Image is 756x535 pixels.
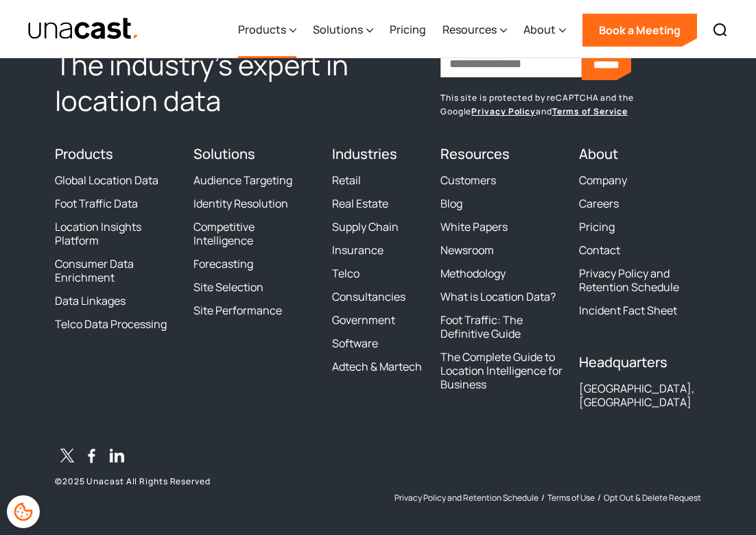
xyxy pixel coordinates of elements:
[440,91,701,119] p: This site is protected by reCAPTCHA and the Google and
[442,21,497,38] div: Resources
[193,197,288,210] a: Identity Resolution
[598,493,601,503] div: /
[332,220,399,234] a: Supply Chain
[193,280,263,294] a: Site Selection
[55,173,158,187] a: Global Location Data
[55,446,80,471] a: Twitter / X
[55,220,177,247] a: Location Insights Platform
[193,303,282,317] a: Site Performance
[394,493,539,503] a: Privacy Policy and Retention Schedule
[80,446,104,471] a: Facebook
[440,313,563,340] a: Foot Traffic: The Definitive Guide
[440,197,462,210] a: Blog
[390,2,426,58] a: Pricing
[332,243,383,257] a: Insurance
[541,493,545,503] div: /
[440,173,496,187] a: Customers
[193,220,316,247] a: Competitive Intelligence
[582,14,697,47] a: Book a Meeting
[442,2,507,58] div: Resources
[579,197,619,210] a: Careers
[332,197,388,210] a: Real Estate
[471,105,536,117] a: Privacy Policy
[579,243,620,257] a: Contact
[332,336,378,350] a: Software
[523,21,556,38] div: About
[332,360,422,373] a: Adtech & Martech
[332,290,405,303] a: Consultancies
[440,220,508,234] a: White Papers
[55,317,167,331] a: Telco Data Processing
[440,146,563,162] h4: Resources
[579,173,627,187] a: Company
[332,146,424,162] h4: Industries
[55,257,177,284] a: Consumer Data Enrichment
[238,21,286,38] div: Products
[547,493,595,503] a: Terms of Use
[440,350,563,391] a: The Complete Guide to Location Intelligence for Business
[55,145,113,163] a: Products
[193,173,292,187] a: Audience Targeting
[523,2,566,58] div: About
[579,220,615,234] a: Pricing
[104,446,129,471] a: LinkedIn
[55,294,126,308] a: Data Linkages
[55,476,316,487] p: © 2025 Unacast All Rights Reserved
[604,493,701,503] a: Opt Out & Delete Request
[712,22,729,38] img: Search icon
[27,17,139,41] img: Unacast text logo
[579,303,677,317] a: Incident Fact Sheet
[7,495,40,528] div: Cookie Preferences
[440,290,556,303] a: What is Location Data?
[579,382,701,409] div: [GEOGRAPHIC_DATA], [GEOGRAPHIC_DATA]
[440,266,506,280] a: Methodology
[313,21,363,38] div: Solutions
[579,266,701,294] a: Privacy Policy and Retention Schedule
[332,173,361,187] a: Retail
[332,313,395,327] a: Government
[332,266,359,280] a: Telco
[238,2,296,58] div: Products
[193,145,255,163] a: Solutions
[579,354,701,371] h4: Headquarters
[440,243,494,257] a: Newsroom
[55,47,424,119] h2: The industry’s expert in location data
[27,17,139,41] a: home
[55,197,138,210] a: Foot Traffic Data
[313,2,373,58] div: Solutions
[193,257,253,271] a: Forecasting
[552,105,628,117] a: Terms of Service
[579,146,701,162] h4: About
